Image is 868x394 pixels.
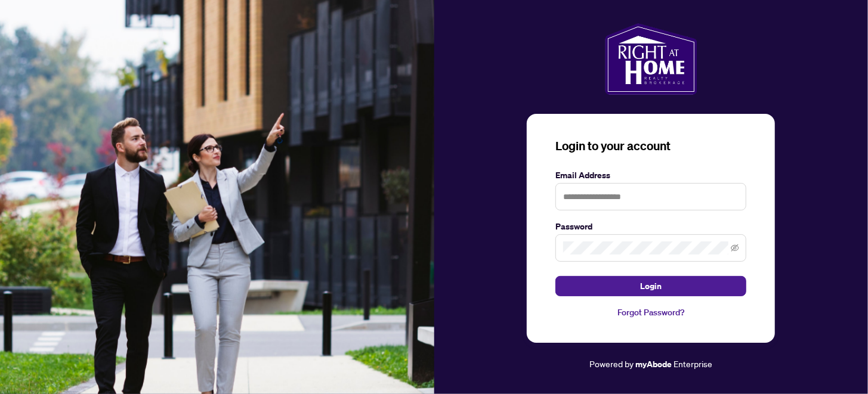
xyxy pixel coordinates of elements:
[589,358,634,369] span: Powered by
[640,277,662,296] span: Login
[605,23,697,95] img: ma-logo
[731,244,739,252] span: eye-invisible
[555,306,746,319] a: Forgot Password?
[555,138,746,154] h3: Login to your account
[674,358,712,369] span: Enterprise
[635,358,672,371] a: myAbode
[555,220,746,233] label: Password
[555,276,746,296] button: Login
[555,169,746,182] label: Email Address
